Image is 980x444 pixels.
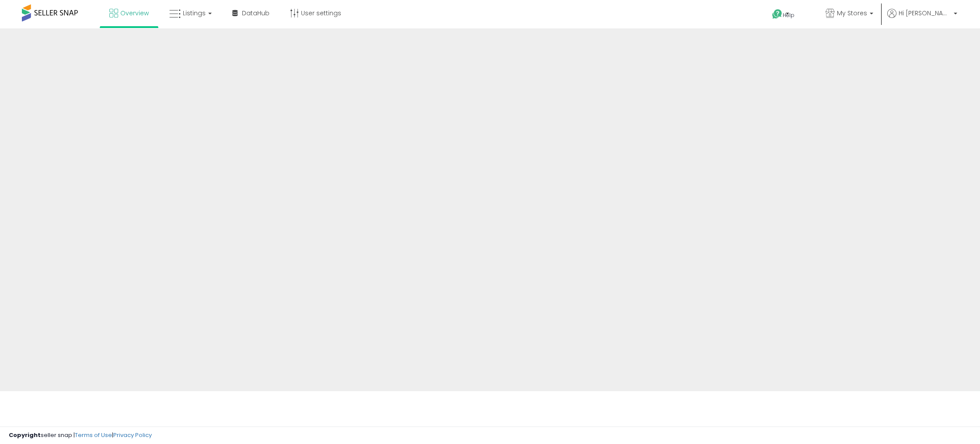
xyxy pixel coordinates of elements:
a: Hi [PERSON_NAME] [887,9,957,28]
span: My Stores [837,9,867,17]
span: Hi [PERSON_NAME] [899,9,951,17]
span: Help [783,11,794,19]
a: Help [765,2,812,28]
span: DataHub [242,9,269,17]
span: Overview [120,9,149,17]
i: Get Help [772,9,783,20]
span: Listings [183,9,206,17]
